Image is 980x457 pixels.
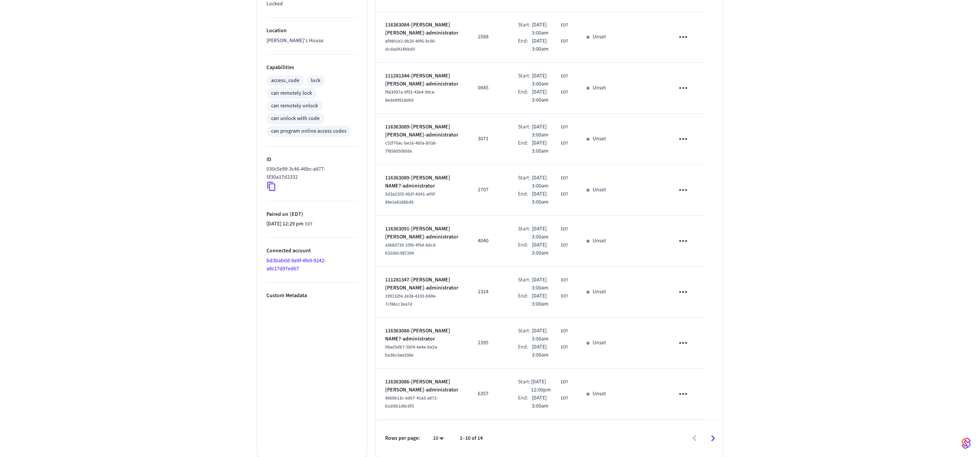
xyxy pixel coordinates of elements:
div: End: [518,190,532,206]
div: Start: [518,123,532,139]
span: [DATE] 3:00am [532,139,559,155]
p: Unset [593,135,606,143]
span: EDT [561,73,568,80]
span: EDT [561,344,568,351]
div: America/New_York [532,276,568,292]
span: [DATE] 3:00am [532,72,559,88]
span: EDT [561,191,568,198]
p: 2395 [478,339,500,347]
p: Unset [593,288,606,296]
p: 030c5e99-3c46-46bc-a877-5f30a17d2332 [266,165,354,181]
span: [DATE] 3:00am [532,225,559,241]
p: 116363086-[PERSON_NAME] [PERSON_NAME]-administrator [385,378,459,394]
p: Capabilities [266,64,358,72]
span: [DATE] 3:00am [532,276,559,292]
div: America/New_York [532,37,568,53]
p: Rows per page: [385,434,420,442]
div: America/New_York [532,225,568,241]
p: 116363084-[PERSON_NAME] [PERSON_NAME]-administrator [385,21,459,37]
div: America/New_York [532,139,568,155]
span: EDT [561,328,568,335]
span: [DATE] 3:00am [532,21,559,37]
span: a368d720-10f6-4f9d-8dc8-b32ddc987284 [385,242,437,256]
p: 111281344-[PERSON_NAME] [PERSON_NAME]-administrator [385,72,459,88]
p: 2588 [478,33,500,41]
span: af4801e2-9b20-40f6-9c66-dcdad414bbd0 [385,38,436,53]
p: 1–10 of 14 [460,434,483,442]
div: Start: [518,174,532,190]
span: 199132fe-2e38-4193-b80e-7cf86cc3ea7d [385,293,437,307]
div: Start: [518,72,532,88]
div: America/New_York [531,378,568,394]
a: bd3bab0d-9a9f-4fe9-9242-a8c17d97ed67 [266,257,326,273]
div: Start: [518,276,532,292]
span: [DATE] 3:00am [532,292,559,308]
div: America/New_York [532,174,568,190]
span: EDT [561,22,568,29]
div: can remotely unlock [271,102,318,110]
span: EDT [561,175,568,182]
span: [DATE] 3:00am [532,343,559,359]
span: 09ad3db7-5bf4-4a4e-be2a-ba3bc6ae338e [385,344,438,358]
p: Connected account [266,247,358,255]
div: End: [518,37,532,53]
p: Unset [593,390,606,398]
span: EDT [561,379,568,386]
div: America/New_York [532,88,568,104]
p: Unset [593,84,606,92]
div: America/New_York [266,220,312,228]
span: EDT [561,395,568,402]
p: 111281347-[PERSON_NAME] [PERSON_NAME]-administrator [385,276,459,292]
div: America/New_York [532,292,568,308]
span: EDT [561,226,568,233]
p: 116363089-[PERSON_NAME] [PERSON_NAME]-administrator [385,123,459,139]
div: access_code [271,77,299,85]
span: EDT [561,242,568,249]
p: Location [266,27,358,35]
div: America/New_York [532,21,568,37]
div: End: [518,139,532,155]
div: End: [518,88,532,104]
div: America/New_York [532,123,568,139]
p: Unset [593,237,606,245]
p: 3071 [478,135,500,143]
span: [DATE] 12:29 pm [266,220,304,228]
span: [DATE] 3:00am [532,88,559,104]
div: America/New_York [532,241,568,257]
p: 116363089-[PERSON_NAME] NAME?-administrator [385,174,459,190]
p: Unset [593,339,606,347]
span: EDT [561,38,568,45]
p: 1324 [478,288,500,296]
span: EDT [561,140,568,147]
p: 6357 [478,390,500,398]
span: c52f70ac-be16-4bfa-b038-7f856050bfde [385,140,437,155]
span: [DATE] 3:00am [532,190,559,206]
span: [DATE] 3:00am [532,123,559,139]
div: Start: [518,21,532,37]
span: f663097a-9f92-43e4-99ce-8ede99918d69 [385,89,436,104]
span: [DATE] 3:00am [532,241,559,257]
span: [DATE] 3:00am [532,327,559,343]
div: America/New_York [532,343,568,359]
p: Unset [593,33,606,41]
div: lock [311,77,320,85]
span: EDT [305,221,312,228]
span: [DATE] 12:00pm [531,378,559,394]
div: America/New_York [532,327,568,343]
button: Go to next page [704,429,722,447]
div: America/New_York [532,190,568,206]
div: Start: [518,378,531,394]
p: [PERSON_NAME]'s House [266,37,358,45]
p: Paired on [266,210,358,219]
span: [DATE] 3:00am [532,394,559,410]
p: 0845 [478,84,500,92]
span: [DATE] 3:00am [532,37,559,53]
p: 116363091-[PERSON_NAME] [PERSON_NAME]-administrator [385,225,459,241]
div: End: [518,292,532,308]
span: EDT [561,124,568,131]
div: can remotely lock [271,89,312,97]
div: Start: [518,327,532,343]
span: EDT [561,89,568,96]
p: 116363088-[PERSON_NAME] NAME?-administrator [385,327,459,343]
p: ID [266,156,358,164]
